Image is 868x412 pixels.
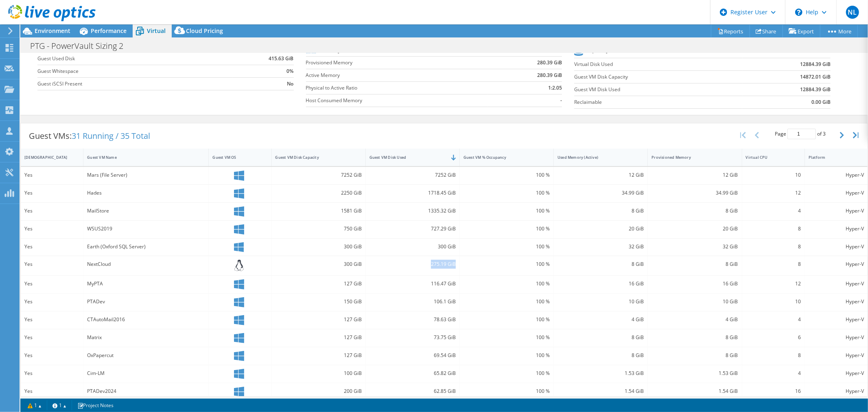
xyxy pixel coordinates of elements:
div: Guest VM OS [212,155,258,160]
label: Physical to Active Ratio [306,84,488,92]
a: Export [783,25,820,37]
div: 300 GiB [275,242,362,251]
div: CTAutoMail2016 [87,315,205,324]
label: Guest Whitespace [37,67,232,75]
a: Share [750,25,783,37]
div: 127 GiB [275,351,362,360]
div: Hyper-V [809,351,864,360]
div: 8 GiB [558,206,644,215]
div: 1.54 GiB [652,387,738,396]
div: NextCloud [87,260,205,269]
span: NL [846,6,859,19]
span: Environment [35,27,70,35]
div: 1.53 GiB [558,369,644,378]
div: 100 % [464,297,550,306]
div: Virtual CPU [746,155,791,160]
label: Guest VM Disk Used [574,85,742,94]
div: 10 GiB [558,297,644,306]
div: 100 % [464,242,550,251]
label: Active Memory [306,71,488,79]
span: 3 [823,130,826,137]
div: 73.75 GiB [370,333,456,342]
div: 34.99 GiB [558,188,644,197]
svg: \n [795,9,802,16]
div: Yes [24,315,79,324]
div: Yes [24,297,79,306]
div: 100 % [464,387,550,396]
b: 280.39 GiB [537,59,562,67]
div: Hyper-V [809,206,864,215]
div: 8 [746,242,801,251]
b: 1:2.05 [548,84,562,92]
div: 20 GiB [558,224,644,233]
div: Guest VM % Occupancy [464,155,540,160]
div: 100 % [464,333,550,342]
div: PTADev [87,297,205,306]
b: 0% [287,67,294,75]
div: Yes [24,242,79,251]
b: 280.39 GiB [537,71,562,79]
div: 8 GiB [652,351,738,360]
div: 8 GiB [652,333,738,342]
div: 150 GiB [275,297,362,306]
div: 16 [746,387,801,396]
div: 100 % [464,224,550,233]
h1: PTG - PowerVault Sizing 2 [26,42,136,50]
div: Guest VM Name [87,155,195,160]
div: 100 % [464,171,550,180]
div: Provisioned Memory [652,155,728,160]
div: PTADev2024 [87,387,205,396]
div: 6 [746,333,801,342]
div: 4 GiB [652,315,738,324]
div: Hyper-V [809,387,864,396]
b: No [287,80,294,88]
div: 750 GiB [275,224,362,233]
div: 4 GiB [558,315,644,324]
label: Provisioned Memory [306,59,488,67]
label: Guest Used Disk [37,55,232,63]
div: 12 [746,188,801,197]
div: 7252 GiB [275,171,362,180]
div: Hyper-V [809,224,864,233]
div: Hyper-V [809,188,864,197]
span: 31 Running / 35 Total [72,130,150,141]
div: 127 GiB [275,315,362,324]
div: 65.82 GiB [370,369,456,378]
div: Yes [24,188,79,197]
div: 16 GiB [652,279,738,288]
div: [DEMOGRAPHIC_DATA] [24,155,70,160]
div: 1581 GiB [275,206,362,215]
div: Cim-LM [87,369,205,378]
b: 12884.39 GiB [800,85,831,94]
div: 8 [746,224,801,233]
div: 106.1 GiB [370,297,456,306]
div: Yes [24,171,79,180]
a: Project Notes [72,400,119,410]
div: Hyper-V [809,242,864,251]
div: Hyper-V [809,369,864,378]
div: 69.54 GiB [370,351,456,360]
div: 10 GiB [652,297,738,306]
label: Host Consumed Memory [306,96,488,105]
span: Cloud Pricing [186,27,223,35]
b: 12884.39 GiB [800,60,831,68]
span: Page of [775,129,826,139]
div: Hyper-V [809,260,864,269]
div: Guest VM Disk Capacity [275,155,352,160]
div: Guest VMs: [21,123,158,149]
div: 116.47 GiB [370,279,456,288]
div: Yes [24,206,79,215]
div: 10 [746,297,801,306]
div: Used Memory (Active) [558,155,634,160]
label: Virtual Disk Used [574,60,742,68]
div: Yes [24,387,79,396]
div: Hyper-V [809,297,864,306]
div: 100 % [464,206,550,215]
div: 1718.45 GiB [370,188,456,197]
div: Yes [24,260,79,269]
div: 4 [746,315,801,324]
div: 727.29 GiB [370,224,456,233]
div: 8 [746,351,801,360]
div: 8 GiB [558,333,644,342]
div: OxPapercut [87,351,205,360]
